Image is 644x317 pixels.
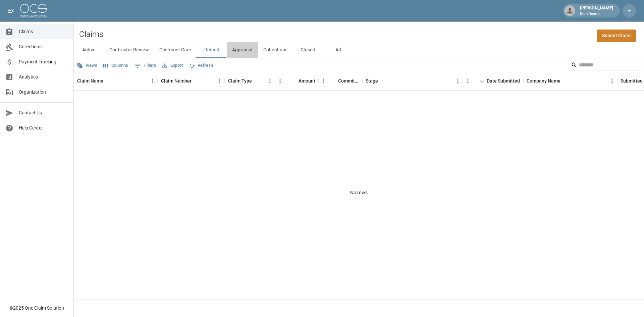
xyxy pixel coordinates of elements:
div: Amount [299,71,315,90]
button: Views [75,60,99,71]
p: Roto-Rooter [580,11,613,17]
div: [PERSON_NAME] [577,5,616,17]
button: Menu [463,76,473,86]
span: Help Center [19,124,68,131]
div: Search [571,60,643,72]
div: No rows [74,91,644,295]
img: ocs-logo-white-transparent.png [20,4,47,17]
div: Claim Number [161,71,192,90]
div: Claim Name [74,71,158,90]
button: Menu [215,76,225,86]
div: Claim Number [158,71,225,90]
span: Claims [19,28,68,35]
button: Contractor Review [104,42,154,58]
span: Payment Tracking [19,58,68,65]
button: All [323,42,353,58]
div: Claim Type [225,71,275,90]
button: Sort [289,76,299,86]
div: Company Name [523,71,617,90]
button: Select columns [102,60,130,71]
button: Sort [477,76,487,86]
button: Sort [378,76,387,86]
button: Appraisal [227,42,258,58]
button: Active [74,42,104,58]
div: Stage [366,71,378,90]
button: Menu [265,76,275,86]
button: Menu [275,76,285,86]
button: Show filters [132,60,158,71]
span: Collections [19,43,68,50]
span: Analytics [19,73,68,81]
div: dynamic tabs [74,42,644,58]
div: Company Name [527,71,560,90]
span: Contact Us [19,109,68,116]
div: © 2025 One Claim Solution [9,305,64,311]
div: Claim Type [228,71,252,90]
a: Submit Claim [597,30,636,42]
button: Sort [192,76,201,86]
h2: Claims [79,30,103,39]
button: Collections [258,42,293,58]
div: Date Submitted [463,71,523,90]
button: Customer Care [154,42,197,58]
button: Menu [453,76,463,86]
div: Claim Name [77,71,103,90]
button: Sort [560,76,570,86]
div: Stage [362,71,463,90]
span: Organization [19,89,68,96]
button: Menu [607,76,617,86]
div: Committed Amount [338,71,359,90]
button: open drawer [4,4,17,17]
div: Date Submitted [487,71,520,90]
button: Sort [252,76,261,86]
button: Sort [329,76,338,86]
button: Export [161,60,184,71]
button: Closed [293,42,323,58]
button: Sort [103,76,113,86]
div: Amount [275,71,319,90]
button: Denied [197,42,227,58]
button: Menu [148,76,158,86]
div: Committed Amount [319,71,362,90]
button: Refresh [187,60,215,71]
button: Menu [319,76,329,86]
